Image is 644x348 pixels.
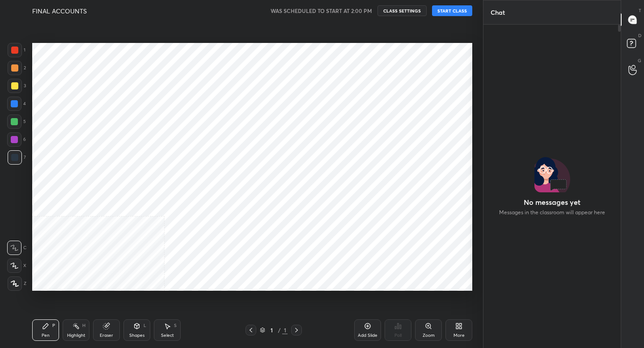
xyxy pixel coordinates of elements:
[267,327,276,333] div: 1
[638,57,641,64] p: G
[7,241,26,255] div: C
[8,43,25,57] div: 1
[7,132,26,147] div: 6
[8,61,26,75] div: 2
[358,333,377,338] div: Add Slide
[42,333,50,338] div: Pen
[483,0,512,24] p: Chat
[638,32,641,39] p: D
[161,333,174,338] div: Select
[377,5,427,16] button: CLASS SETTINGS
[144,323,146,328] div: L
[8,276,26,291] div: Z
[639,7,641,14] p: T
[7,259,26,273] div: X
[7,115,26,129] div: 5
[82,323,85,328] div: H
[432,5,472,16] button: START CLASS
[52,323,55,328] div: P
[100,333,113,338] div: Eraser
[67,333,85,338] div: Highlight
[282,326,288,334] div: 1
[278,327,280,333] div: /
[453,333,465,338] div: More
[8,150,26,165] div: 7
[32,7,87,15] h4: FINAL ACCOUNTS
[174,323,177,328] div: S
[271,7,372,15] h5: WAS SCHEDULED TO START AT 2:00 PM
[423,333,435,338] div: Zoom
[7,97,26,111] div: 4
[129,333,144,338] div: Shapes
[8,79,26,93] div: 3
